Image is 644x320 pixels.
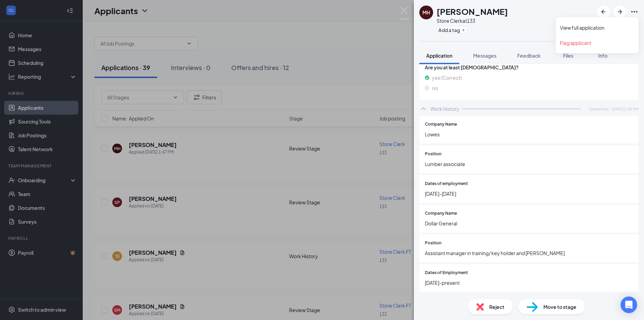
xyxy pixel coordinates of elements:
div: Open Intercom Messenger [621,297,637,313]
span: no [432,84,438,92]
span: Files [563,52,573,59]
div: Work History [430,105,459,112]
svg: Ellipses [630,8,638,16]
span: Dollar General [425,220,633,227]
span: Position [425,151,441,157]
span: Move to stage [543,303,576,311]
span: Messages [473,52,497,59]
svg: ChevronUp [419,105,428,113]
span: Application [426,52,452,59]
svg: Plus [461,28,466,32]
span: Company Name [425,210,457,217]
span: Submitted: [589,106,609,112]
span: Lowes [425,130,633,138]
a: View full application [560,24,634,31]
span: Company Name [425,121,457,128]
span: Are you at least [DEMOGRAPHIC_DATA]? [425,64,633,71]
button: ArrowLeftNew [597,6,610,18]
span: Position [425,240,441,246]
span: Feedback [517,52,541,59]
h1: [PERSON_NAME] [437,6,508,17]
span: [DATE]-present [425,279,633,287]
span: Info [598,52,607,59]
div: MH [422,9,430,16]
span: Dates of employment [425,181,468,187]
svg: ArrowRight [616,8,624,16]
span: Reject [489,303,504,311]
span: Dates of Employment [425,270,468,276]
span: [DATE]-[DATE] [425,190,633,197]
button: PlusAdd a tag [437,26,467,33]
span: Lumber associate [425,160,633,168]
svg: ArrowLeftNew [599,8,607,16]
span: [DATE] 1:50 PM [612,106,638,112]
div: Store Clerk at 133 [437,17,508,24]
button: ArrowRight [614,6,626,18]
span: yes (Correct) [432,74,462,81]
span: Assistant manager in training/ key holder and [PERSON_NAME] [425,249,633,257]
